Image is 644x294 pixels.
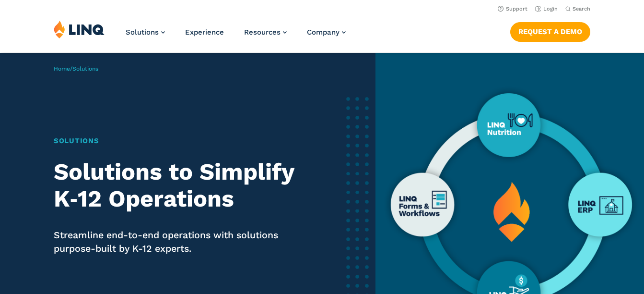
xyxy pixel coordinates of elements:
[307,28,346,37] a: Company
[307,28,340,37] span: Company
[244,28,287,37] a: Resources
[54,229,307,256] p: Streamline end-to-end operations with solutions purpose-built by K-12 experts.
[510,22,590,41] a: Request a Demo
[510,20,590,41] nav: Button Navigation
[573,6,590,12] span: Search
[185,28,224,37] a: Experience
[126,28,165,37] a: Solutions
[72,65,98,72] span: Solutions
[126,20,346,52] nav: Primary Navigation
[54,65,70,72] a: Home
[54,20,105,38] img: LINQ | K‑12 Software
[565,5,590,12] button: Open Search Bar
[498,6,527,12] a: Support
[244,28,281,37] span: Resources
[126,28,159,37] span: Solutions
[54,135,307,146] h1: Solutions
[54,159,307,212] h2: Solutions to Simplify K‑12 Operations
[54,65,98,72] span: /
[535,6,558,12] a: Login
